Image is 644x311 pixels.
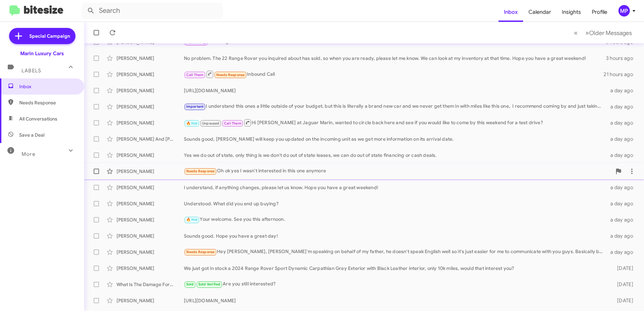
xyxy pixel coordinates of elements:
[216,73,245,77] span: Needs Response
[184,233,606,239] div: Sounds good. Hope you have a great day!
[22,68,41,74] span: Labels
[117,216,184,223] div: [PERSON_NAME]
[586,2,613,22] a: Profile
[19,115,57,122] span: All Conversations
[613,5,637,16] button: MP
[22,151,35,157] span: More
[186,217,198,222] span: 🔥 Hot
[570,26,636,40] nav: Page navigation example
[523,2,556,22] a: Calendar
[9,28,75,44] a: Special Campaign
[202,121,220,126] span: Unpaused
[184,216,606,223] div: Your welcome. See you this afternoon.
[604,71,639,78] div: 21 hours ago
[606,200,639,207] div: a day ago
[184,248,606,256] div: Hey [PERSON_NAME], [PERSON_NAME]'m speaking on behalf of my father, he doesn't speak English well...
[186,73,204,77] span: Call Them
[606,216,639,223] div: a day ago
[184,280,606,288] div: Are you still interested?
[556,2,586,22] a: Insights
[19,99,76,106] span: Needs Response
[606,55,639,62] div: 3 hours ago
[117,152,184,159] div: [PERSON_NAME]
[606,281,639,288] div: [DATE]
[570,26,582,40] button: Previous
[585,29,589,37] span: »
[19,132,44,138] span: Save a Deal
[117,184,184,191] div: [PERSON_NAME]
[606,152,639,159] div: a day ago
[606,297,639,304] div: [DATE]
[606,233,639,239] div: a day ago
[606,103,639,110] div: a day ago
[618,5,630,16] div: MP
[574,29,578,37] span: «
[606,184,639,191] div: a day ago
[589,29,632,37] span: Older Messages
[184,265,606,272] div: We just got in stock a 2024 Range Rover Sport Dynamic Carpathian Grey Exterior with Black Leather...
[117,168,184,175] div: [PERSON_NAME]
[606,249,639,255] div: a day ago
[184,167,612,175] div: Oh ok yes I wasn't interested in this one anymore
[184,118,606,127] div: Hi [PERSON_NAME] at Jaguar Marin, wanted to circle back here and see if you would like to come by...
[184,200,606,207] div: Understood. What did you end up buying?
[117,55,184,62] div: [PERSON_NAME]
[184,87,606,94] div: [URL][DOMAIN_NAME]
[19,83,76,90] span: Inbox
[498,2,523,22] a: Inbox
[117,136,184,142] div: [PERSON_NAME] And [PERSON_NAME]
[184,103,606,110] div: I understand this ones a little outside of your budget, but this is literally a brand new car and...
[117,233,184,239] div: [PERSON_NAME]
[184,184,606,191] div: I understand, if anything changes, please let us know. Hope you have a great weekend!
[117,103,184,110] div: [PERSON_NAME]
[184,152,606,159] div: Yes we do out of state, only thing is we don't do out of state leases, we can do out of state fin...
[186,169,215,173] span: Needs Response
[186,121,198,126] span: 🔥 Hot
[606,136,639,142] div: a day ago
[117,297,184,304] div: [PERSON_NAME]
[117,119,184,126] div: [PERSON_NAME]
[606,265,639,272] div: [DATE]
[581,26,636,40] button: Next
[117,87,184,94] div: [PERSON_NAME]
[117,200,184,207] div: [PERSON_NAME]
[224,121,241,126] span: Call Them
[117,71,184,78] div: [PERSON_NAME]
[184,70,604,78] div: Inbound Call
[606,119,639,126] div: a day ago
[186,282,194,286] span: Sold
[184,55,606,62] div: No problem. The 22 Range Rover you inquired about has sold, so when you are ready, please let me ...
[29,33,70,39] span: Special Campaign
[117,281,184,288] div: What Is The Damage For Accident And P
[184,136,606,142] div: Sounds good, [PERSON_NAME] will keep you updated on the incoming unit as we get more information ...
[20,50,64,57] div: Marin Luxury Cars
[186,104,204,109] span: Important
[117,265,184,272] div: [PERSON_NAME]
[184,297,606,304] div: [URL][DOMAIN_NAME]
[186,250,215,254] span: Needs Response
[198,282,221,286] span: Sold Verified
[82,3,223,19] input: Search
[117,249,184,255] div: [PERSON_NAME]
[606,87,639,94] div: a day ago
